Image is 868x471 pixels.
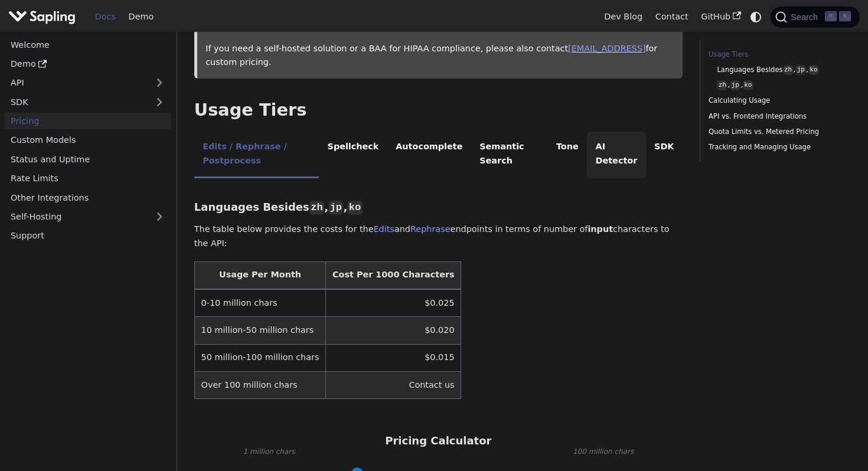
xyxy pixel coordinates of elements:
button: Switch between dark and light mode (currently system mode) [748,8,765,25]
a: SDK [4,93,148,110]
th: Cost Per 1000 Characters [326,261,461,289]
li: Semantic Search [471,132,548,178]
a: Demo [4,55,171,73]
td: 10 million-50 million chars [194,317,325,344]
button: Expand sidebar category 'API' [148,74,171,91]
a: Contact [649,8,695,26]
a: Sapling.ai [8,8,80,25]
kbd: ⌘ [825,11,837,22]
code: zh [717,80,727,90]
li: Autocomplete [387,132,471,178]
a: GitHub [694,8,747,26]
strong: input [588,224,613,234]
a: Rephrase [410,224,451,234]
a: Dev Blog [598,8,648,26]
span: Search [787,12,825,22]
a: zh,jp,ko [717,80,842,91]
a: Calculating Usage [709,95,847,106]
a: Rate Limits [4,170,171,187]
td: Contact us [326,372,461,399]
td: 0-10 million chars [194,289,325,317]
a: [EMAIL_ADDRESS] [568,44,645,53]
a: Custom Models [4,132,171,149]
li: SDK [646,132,683,178]
code: jp [328,201,343,215]
button: Expand sidebar category 'SDK' [148,93,171,110]
a: Self-Hosting [4,208,171,225]
li: AI Detector [587,132,646,178]
th: Usage Per Month [194,261,325,289]
a: Languages Besideszh,jp,ko [717,64,842,76]
code: jp [730,80,740,90]
a: API vs. Frontend Integrations [709,111,847,122]
td: $0.020 [326,317,461,344]
a: Edits [374,224,394,234]
a: Pricing [4,113,171,130]
code: ko [347,201,362,215]
kbd: K [839,11,851,22]
p: If you need a self-hosted solution or a BAA for HIPAA compliance, please also contact for custom ... [205,42,674,70]
code: ko [808,65,819,75]
li: Tone [548,132,588,178]
td: Over 100 million chars [194,372,325,399]
code: jp [795,65,806,75]
a: Demo [122,8,160,26]
button: Search (Command+K) [771,6,859,28]
td: 50 million-100 million chars [194,344,325,371]
img: Sapling.ai [8,8,76,25]
code: ko [743,80,753,90]
li: Edits / Rephrase / Postprocess [194,132,319,178]
a: API [4,74,148,91]
h3: Pricing Calculator [385,434,491,448]
code: zh [783,65,794,75]
a: Quota Limits vs. Metered Pricing [709,126,847,138]
li: Spellcheck [319,132,387,178]
a: Tracking and Managing Usage [709,142,847,153]
a: Other Integrations [4,189,171,206]
a: Usage Tiers [709,49,847,60]
h2: Usage Tiers [194,100,683,121]
h3: Languages Besides , , [194,201,683,214]
span: 1 million chars [243,446,295,458]
a: Docs [89,8,122,26]
td: $0.025 [326,289,461,317]
p: The table below provides the costs for the and endpoints in terms of number of characters to the ... [194,223,683,251]
a: Status and Uptime [4,151,171,168]
span: 100 million chars [573,446,634,458]
a: Welcome [4,36,171,53]
code: zh [309,201,324,215]
a: Support [4,227,171,244]
td: $0.015 [326,344,461,371]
